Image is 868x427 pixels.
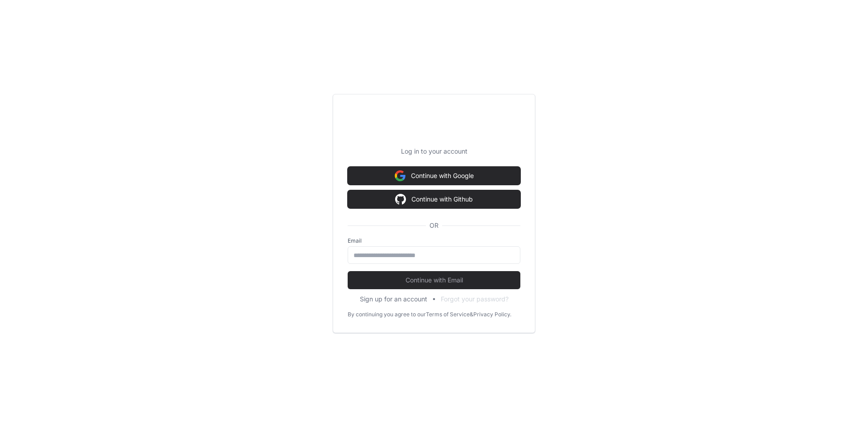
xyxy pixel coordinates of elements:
div: & [470,311,473,318]
label: Email [348,237,520,244]
div: By continuing you agree to our [348,311,426,318]
span: OR [426,221,442,230]
button: Forgot your password? [441,295,509,304]
img: Sign in with google [395,167,406,185]
a: Privacy Policy. [473,311,511,318]
span: Continue with Email [348,276,520,285]
button: Continue with Email [348,271,520,289]
button: Sign up for an account [360,295,427,304]
button: Continue with Github [348,190,520,208]
a: Terms of Service [426,311,470,318]
img: Sign in with google [395,190,406,208]
p: Log in to your account [348,147,520,156]
button: Continue with Google [348,167,520,185]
